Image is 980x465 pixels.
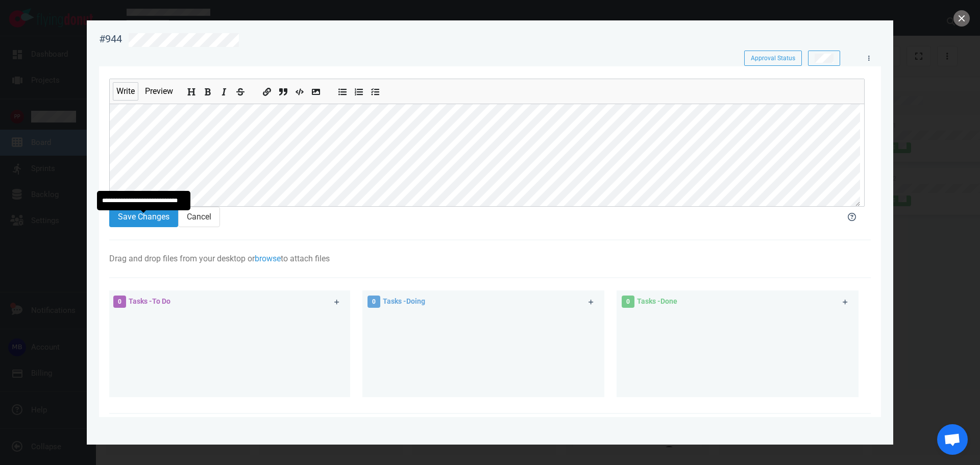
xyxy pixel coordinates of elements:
button: close [953,10,970,27]
span: Tasks - To Do [129,297,170,305]
button: Add checked list [369,84,381,95]
button: Add strikethrough text [234,84,247,95]
button: Add unordered list [336,84,349,95]
span: 0 [622,296,634,308]
a: browse [255,254,281,263]
button: Write [113,82,138,101]
span: 0 [113,296,126,308]
span: to attach files [281,254,330,263]
button: Add image [310,84,322,95]
span: Tasks - Done [637,297,677,305]
span: Drag and drop files from your desktop or [109,254,255,263]
button: Preview [141,82,177,101]
button: Add ordered list [353,84,365,95]
span: Tasks - Doing [383,297,425,305]
div: Open de chat [937,424,968,455]
button: Add bold text [202,84,214,95]
button: Add a link [261,84,273,95]
button: Insert a quote [277,84,289,95]
button: Add italic text [218,84,230,95]
button: Save Changes [109,207,178,227]
button: Approval Status [744,51,802,66]
button: Insert code [293,84,306,95]
button: Add header [185,84,198,95]
span: 0 [367,296,380,308]
button: Cancel [178,207,220,227]
div: #944 [99,33,122,45]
